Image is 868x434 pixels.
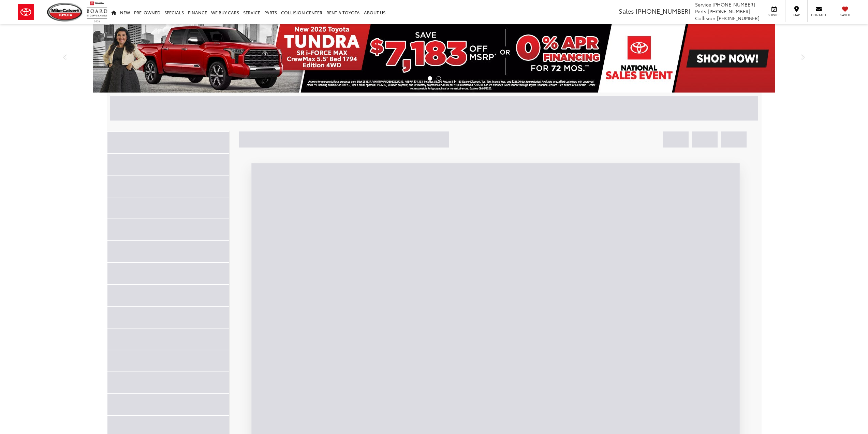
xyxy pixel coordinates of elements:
span: [PHONE_NUMBER] [717,15,760,22]
span: Saved [838,13,853,17]
span: [PHONE_NUMBER] [636,6,690,15]
span: [PHONE_NUMBER] [708,8,750,15]
span: Service [766,13,782,17]
span: Map [789,13,804,17]
img: New 2025 Toyota Tundra [93,24,775,93]
img: Mike Calvert Toyota [47,3,83,22]
span: Sales [619,6,634,15]
span: [PHONE_NUMBER] [712,1,755,8]
span: Collision [695,15,716,22]
span: Parts [695,8,706,15]
span: Contact [811,13,826,17]
span: Service [695,1,711,8]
